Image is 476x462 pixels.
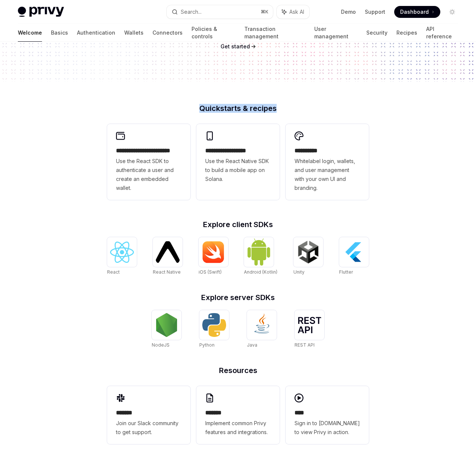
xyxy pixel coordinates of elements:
[394,6,440,18] a: Dashboard
[51,24,68,42] a: Basics
[181,7,202,16] div: Search...
[339,269,353,275] span: Flutter
[247,310,277,349] a: JavaJava
[202,241,225,263] img: iOS (Swift)
[107,105,369,112] h2: Quickstarts & recipes
[116,419,181,437] span: Join our Slack community to get support.
[286,124,369,200] a: **** *****Whitelabel login, wallets, and user management with your own UI and branding.
[202,313,226,337] img: Python
[244,269,277,275] span: Android (Kotlin)
[295,342,315,348] span: REST API
[107,237,137,276] a: ReactReact
[296,240,320,264] img: Unity
[196,124,280,200] a: **** **** **** ***Use the React Native SDK to build a mobile app on Solana.
[199,310,229,349] a: PythonPython
[293,269,305,275] span: Unity
[446,6,458,18] button: Toggle dark mode
[250,313,274,337] img: Java
[205,157,271,184] span: Use the React Native SDK to build a mobile app on Solana.
[396,24,417,42] a: Recipes
[366,24,387,42] a: Security
[196,386,280,444] a: **** **Implement common Privy features and integrations.
[107,386,190,444] a: **** **Join our Slack community to get support.
[152,24,183,42] a: Connectors
[107,367,369,374] h2: Resources
[426,24,458,42] a: API reference
[116,157,181,192] span: Use the React SDK to authenticate a user and create an embedded wallet.
[124,24,144,42] a: Wallets
[400,8,429,16] span: Dashboard
[365,8,385,16] a: Support
[107,269,120,275] span: React
[221,43,250,50] a: Get started
[205,419,271,437] span: Implement common Privy features and integrations.
[110,242,134,263] img: React
[247,342,257,348] span: Java
[199,237,228,276] a: iOS (Swift)iOS (Swift)
[286,386,369,444] a: ****Sign in to [DOMAIN_NAME] to view Privy in action.
[199,269,222,275] span: iOS (Swift)
[155,313,178,337] img: NodeJS
[342,240,366,264] img: Flutter
[221,43,250,50] span: Get started
[152,342,170,348] span: NodeJS
[289,8,304,16] span: Ask AI
[297,317,321,333] img: REST API
[199,342,215,348] span: Python
[167,5,273,19] button: Search...⌘K
[18,24,42,42] a: Welcome
[18,7,64,17] img: light logo
[192,24,235,42] a: Policies & controls
[295,419,360,437] span: Sign in to [DOMAIN_NAME] to view Privy in action.
[341,8,356,16] a: Demo
[244,24,305,42] a: Transaction management
[314,24,357,42] a: User management
[77,24,115,42] a: Authentication
[107,221,369,228] h2: Explore client SDKs
[293,237,323,276] a: UnityUnity
[156,241,180,262] img: React Native
[295,310,324,349] a: REST APIREST API
[339,237,369,276] a: FlutterFlutter
[277,5,309,19] button: Ask AI
[153,269,181,275] span: React Native
[295,157,360,192] span: Whitelabel login, wallets, and user management with your own UI and branding.
[261,9,268,15] span: ⌘ K
[247,238,271,266] img: Android (Kotlin)
[244,237,277,276] a: Android (Kotlin)Android (Kotlin)
[152,310,181,349] a: NodeJSNodeJS
[153,237,183,276] a: React NativeReact Native
[107,294,369,301] h2: Explore server SDKs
